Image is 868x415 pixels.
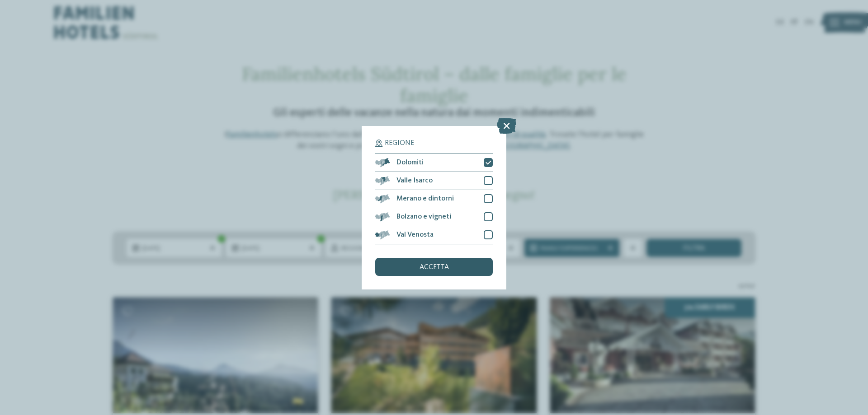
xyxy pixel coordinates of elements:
span: Valle Isarco [396,177,433,184]
span: Merano e dintorni [396,195,454,202]
span: accetta [420,264,449,271]
span: Val Venosta [396,231,434,238]
span: Regione [385,140,414,147]
span: Dolomiti [396,159,424,166]
span: Bolzano e vigneti [396,213,451,220]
